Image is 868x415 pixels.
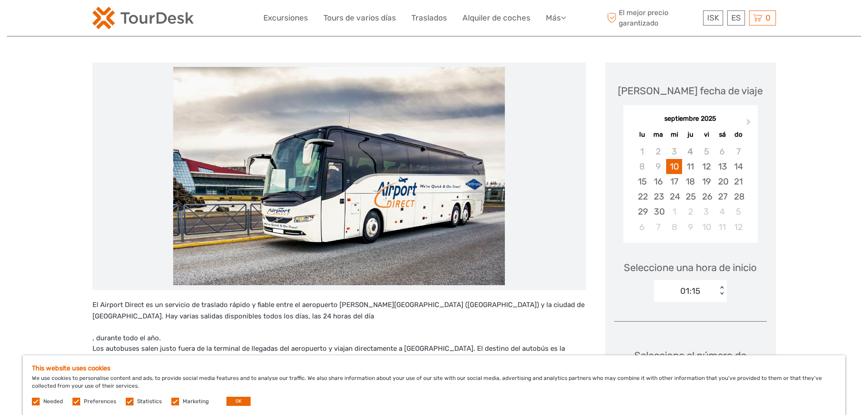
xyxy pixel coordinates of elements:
div: Not available miércoles, 3 de septiembre de 2025 [666,144,682,159]
div: Choose jueves, 9 de octubre de 2025 [682,220,698,235]
div: 01:15 [680,285,700,297]
button: OK [226,397,251,406]
label: Marketing [183,398,209,405]
span: Seleccione una hora de inicio [624,261,757,275]
div: Choose miércoles, 24 de septiembre de 2025 [666,189,682,204]
div: Choose viernes, 19 de septiembre de 2025 [699,174,714,189]
div: Choose domingo, 28 de septiembre de 2025 [730,189,746,204]
div: Choose viernes, 3 de octubre de 2025 [699,204,714,219]
span: El mejor precio garantizado [605,8,701,28]
div: Choose viernes, 12 de septiembre de 2025 [699,159,714,174]
p: Los autobuses salen justo fuera de la terminal de llegadas del aeropuerto y viajan directamente a... [92,343,586,366]
div: Choose martes, 16 de septiembre de 2025 [650,174,666,189]
div: Choose domingo, 14 de septiembre de 2025 [730,159,746,174]
div: mi [666,128,682,141]
label: Needed [43,398,63,405]
label: Preferences [84,398,116,405]
div: Choose miércoles, 17 de septiembre de 2025 [666,174,682,189]
div: Choose sábado, 4 de octubre de 2025 [714,204,730,219]
p: We're away right now. Please check back later! [13,16,103,23]
a: Excursiones [263,11,308,25]
div: Seleccione el número de participantes [614,348,767,390]
span: 0 [764,13,772,22]
div: do [730,128,746,141]
p: El Airport Direct es un servicio de traslado rápido y fiable entre el aeropuerto [PERSON_NAME][GE... [92,299,586,323]
span: ISK [707,13,719,22]
div: Choose domingo, 21 de septiembre de 2025 [730,174,746,189]
div: Not available jueves, 4 de septiembre de 2025 [682,144,698,159]
div: Choose sábado, 13 de septiembre de 2025 [714,159,730,174]
div: septiembre 2025 [623,114,758,124]
div: Choose sábado, 27 de septiembre de 2025 [714,189,730,204]
div: Not available martes, 9 de septiembre de 2025 [650,159,666,174]
div: Not available lunes, 1 de septiembre de 2025 [634,144,650,159]
div: Not available martes, 2 de septiembre de 2025 [650,144,666,159]
div: < > [718,286,726,296]
label: Statistics [137,398,162,405]
div: Choose martes, 23 de septiembre de 2025 [650,189,666,204]
a: Más [546,11,566,25]
div: Choose domingo, 12 de octubre de 2025 [730,220,746,235]
div: Choose viernes, 10 de octubre de 2025 [699,220,714,235]
div: Not available lunes, 8 de septiembre de 2025 [634,159,650,174]
h5: This website uses cookies [32,364,836,372]
a: Tours de varios días [324,11,396,25]
div: Choose martes, 30 de septiembre de 2025 [650,204,666,219]
div: month 2025-09 [626,144,755,235]
div: ma [650,128,666,141]
div: Choose sábado, 11 de octubre de 2025 [714,220,730,235]
div: We use cookies to personalise content and ads, to provide social media features and to analyse ou... [23,355,845,415]
div: Choose lunes, 22 de septiembre de 2025 [634,189,650,204]
div: [PERSON_NAME] fecha de viaje [618,84,763,98]
div: Not available domingo, 7 de septiembre de 2025 [730,144,746,159]
button: Open LiveChat chat widget [105,14,116,25]
div: vi [699,128,714,141]
div: Choose martes, 7 de octubre de 2025 [650,220,666,235]
a: Alquiler de coches [462,11,530,25]
div: Choose lunes, 6 de octubre de 2025 [634,220,650,235]
div: Choose jueves, 18 de septiembre de 2025 [682,174,698,189]
div: Choose miércoles, 1 de octubre de 2025 [666,204,682,219]
div: Choose jueves, 11 de septiembre de 2025 [682,159,698,174]
div: Choose lunes, 15 de septiembre de 2025 [634,174,650,189]
div: Not available sábado, 6 de septiembre de 2025 [714,144,730,159]
div: Choose miércoles, 8 de octubre de 2025 [666,220,682,235]
button: Next Month [742,117,757,131]
div: ES [727,10,745,26]
a: Traslados [411,11,447,25]
div: Choose viernes, 26 de septiembre de 2025 [699,189,714,204]
div: lu [634,128,650,141]
div: Choose miércoles, 10 de septiembre de 2025 [666,159,682,174]
img: 120-15d4194f-c635-41b9-a512-a3cb382bfb57_logo_small.png [92,7,194,29]
div: Choose jueves, 25 de septiembre de 2025 [682,189,698,204]
div: Not available viernes, 5 de septiembre de 2025 [699,144,714,159]
div: sá [714,128,730,141]
div: Choose jueves, 2 de octubre de 2025 [682,204,698,219]
div: ju [682,128,698,141]
div: Choose lunes, 29 de septiembre de 2025 [634,204,650,219]
img: d80a9446c4134195a3c0757be9d42e53_main_slider.jpg [173,67,505,286]
div: Choose sábado, 20 de septiembre de 2025 [714,174,730,189]
div: Choose domingo, 5 de octubre de 2025 [730,204,746,219]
